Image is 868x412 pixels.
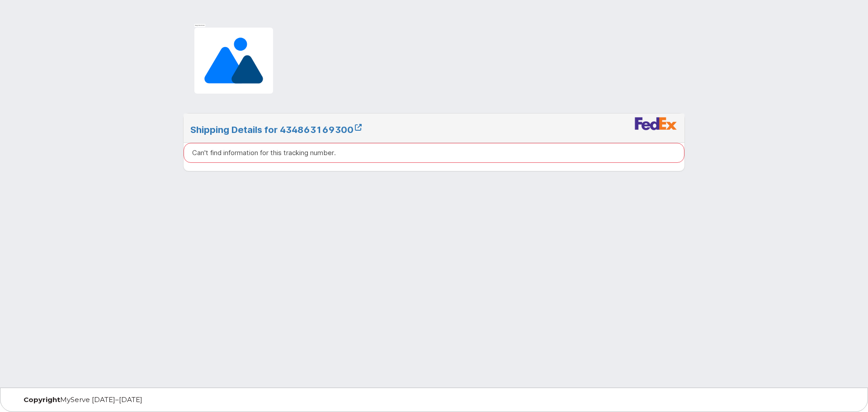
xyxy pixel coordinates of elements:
img: Image placeholder [190,24,277,98]
p: Can't find information for this tracking number. [192,148,336,157]
div: MyServe [DATE]–[DATE] [17,396,295,403]
a: Shipping Details for 434863169300 [190,124,362,135]
img: fedex-bc01427081be8802e1fb5a1adb1132915e58a0589d7a9405a0dcbe1127be6add.png [634,117,678,130]
strong: Copyright [24,395,60,404]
